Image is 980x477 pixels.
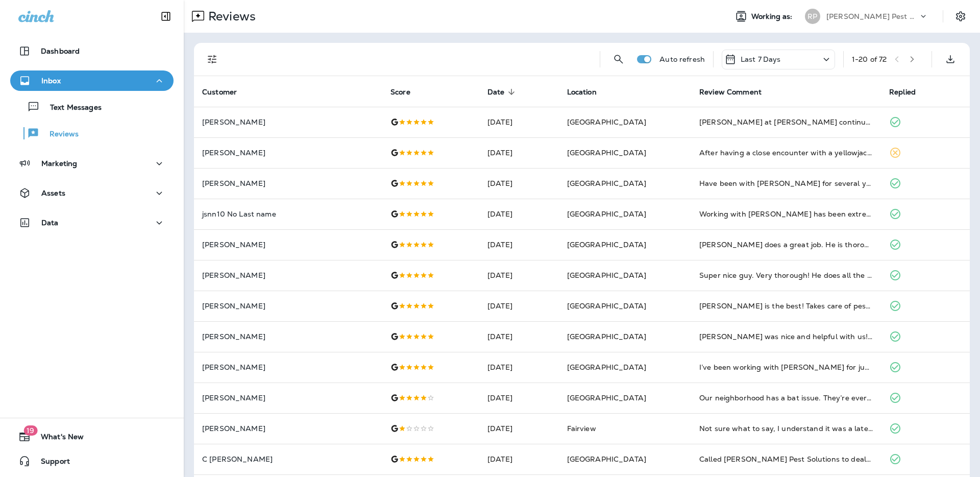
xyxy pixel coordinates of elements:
p: [PERSON_NAME] [202,118,374,126]
td: [DATE] [479,137,559,168]
span: What's New [31,433,84,445]
button: Data [10,212,174,233]
p: [PERSON_NAME] Pest Solutions [826,12,918,20]
td: [DATE] [479,107,559,137]
div: After having a close encounter with a yellowjacket nest, I decided I did not want to deal with it... [699,148,873,158]
span: [GEOGRAPHIC_DATA] [567,209,646,219]
button: Filters [202,49,223,69]
span: [GEOGRAPHIC_DATA] [567,271,646,280]
p: Text Messages [40,103,102,113]
span: Review Comment [699,87,775,97]
button: Export as CSV [940,49,961,69]
span: Support [31,457,70,469]
td: [DATE] [479,413,559,444]
span: [GEOGRAPHIC_DATA] [567,148,646,157]
td: [DATE] [479,168,559,199]
td: [DATE] [479,291,559,321]
p: Reviews [204,9,256,24]
span: Customer [202,87,250,97]
div: Our neighborhood has a bat issue. They’re everywhere! Don’t get me wrong, bats do a ton of good i... [699,393,873,403]
p: Last 7 Days [741,55,781,63]
p: Marketing [41,159,77,168]
button: Assets [10,183,174,203]
span: Location [567,87,610,97]
div: Freddie Hardin was nice and helpful with us! Would recommend him. Always has a smile on his face ... [699,331,873,342]
button: Support [10,451,174,471]
span: Fairview [567,424,596,433]
td: [DATE] [479,229,559,260]
td: [DATE] [479,444,559,474]
p: [PERSON_NAME] [202,271,374,279]
span: Score [390,87,424,97]
span: Replied [889,88,916,97]
p: [PERSON_NAME] [202,332,374,341]
p: [PERSON_NAME] [202,302,374,310]
p: Dashboard [41,47,80,55]
span: [GEOGRAPHIC_DATA] [567,363,646,372]
span: Working as: [751,12,795,21]
p: [PERSON_NAME] [202,363,374,371]
div: Super nice guy. Very thorough! He does all the pest control at my work. Will be calling him for m... [699,270,873,280]
div: Called Rottler Pest Solutions to deal with a squirrel in the attic/soffit. Blake, who was assigne... [699,454,873,464]
td: [DATE] [479,260,559,291]
button: Dashboard [10,41,174,61]
div: RP [805,9,820,24]
p: C [PERSON_NAME] [202,455,374,463]
span: [GEOGRAPHIC_DATA] [567,179,646,188]
p: Assets [41,189,65,197]
p: [PERSON_NAME] [202,149,374,157]
span: [GEOGRAPHIC_DATA] [567,332,646,341]
span: [GEOGRAPHIC_DATA] [567,117,646,127]
span: [GEOGRAPHIC_DATA] [567,393,646,402]
td: [DATE] [479,199,559,229]
button: Text Messages [10,96,174,117]
button: Reviews [10,123,174,144]
span: [GEOGRAPHIC_DATA] [567,240,646,249]
div: Jeremiah does a great job. He is thorough and friendly. He’s awesome! [699,240,873,250]
span: 19 [23,425,37,436]
button: Marketing [10,153,174,174]
button: 19What's New [10,426,174,447]
p: Auto refresh [659,55,705,63]
span: Review Comment [699,88,762,97]
p: [PERSON_NAME] [202,241,374,249]
p: [PERSON_NAME] [202,179,374,187]
p: Inbox [41,77,61,85]
button: Inbox [10,70,174,91]
div: Working with Matt Nicholson has been extremely positive. Polite, friendly, professional and does ... [699,209,873,219]
td: [DATE] [479,321,559,352]
div: Freddie is the best! Takes care of pest issues promptly ! Freddie came back by to follow up and t... [699,301,873,311]
p: Reviews [39,130,79,139]
span: [GEOGRAPHIC_DATA] [567,455,646,464]
div: 1 - 20 of 72 [852,55,887,63]
button: Settings [951,7,970,26]
div: I’ve been working with Matt Nicholson for just over a year and have had great results! Was dealin... [699,362,873,372]
div: Courtney at Rottler continues to take care of us. Hard worker. Courtney young has been working ve... [699,117,873,127]
span: Score [390,88,410,97]
p: Data [41,219,59,227]
div: Have been with Rottler for several years now and have had fantastic results. Jeremiah does our ho... [699,178,873,188]
td: [DATE] [479,383,559,413]
p: [PERSON_NAME] [202,394,374,402]
button: Collapse Sidebar [152,6,180,27]
span: Replied [889,87,929,97]
span: Date [487,87,518,97]
td: [DATE] [479,352,559,383]
span: Date [487,88,505,97]
span: Customer [202,88,237,97]
span: [GEOGRAPHIC_DATA] [567,301,646,311]
p: jsnn10 No Last name [202,210,374,218]
span: Location [567,88,597,97]
p: [PERSON_NAME] [202,424,374,433]
div: Not sure what to say, I understand it was a late night emergency call but you shouldn't advertise... [699,423,873,434]
button: Search Reviews [608,49,629,69]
